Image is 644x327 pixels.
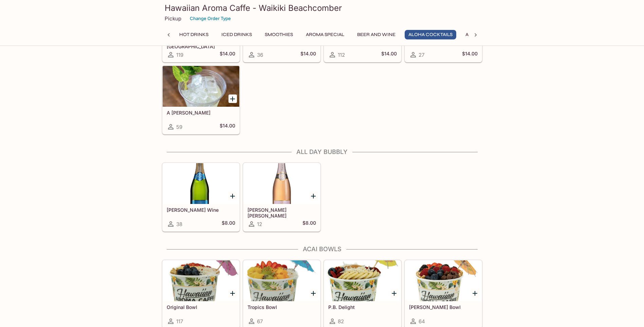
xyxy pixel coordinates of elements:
[324,260,401,301] div: P.B. Delight
[163,163,239,204] div: Jean Louis Sparkling Wine
[163,260,239,301] div: Original Bowl
[300,51,316,59] h5: $14.00
[302,220,316,228] h5: $8.00
[257,221,262,227] span: 12
[328,304,397,310] h5: P.B. Delight
[228,192,237,200] button: Add Jean Louis Sparkling Wine
[381,51,397,59] h5: $14.00
[162,148,482,156] h4: All Day Bubbly
[353,30,399,39] button: Beer and Wine
[462,30,507,39] button: All Day Bubbly
[176,124,182,130] span: 59
[228,289,237,297] button: Add Original Bowl
[187,13,234,24] button: Change Order Type
[409,304,478,310] h5: [PERSON_NAME] Bowl
[167,207,235,213] h5: [PERSON_NAME] Wine
[243,163,320,204] div: Jean Louis Sparkling Rose
[167,304,235,310] h5: Original Bowl
[176,221,182,227] span: 38
[162,163,240,231] a: [PERSON_NAME] Wine38$8.00
[419,318,425,325] span: 64
[162,245,482,253] h4: Acai Bowls
[471,289,479,297] button: Add Berry Bowl
[167,110,235,116] h5: A [PERSON_NAME]
[243,260,320,301] div: Tropics Bowl
[243,163,320,231] a: [PERSON_NAME] [PERSON_NAME]12$8.00
[222,220,235,228] h5: $8.00
[405,30,456,39] button: Aloha Cocktails
[220,51,235,59] h5: $14.00
[165,15,181,22] p: Pickup
[405,260,482,301] div: Berry Bowl
[220,123,235,131] h5: $14.00
[257,52,263,58] span: 36
[338,318,344,325] span: 82
[257,318,263,325] span: 67
[338,52,345,58] span: 112
[247,304,316,310] h5: Tropics Bowl
[176,318,183,325] span: 117
[390,289,399,297] button: Add P.B. Delight
[176,30,212,39] button: Hot Drinks
[309,192,318,200] button: Add Jean Louis Sparkling Rose
[218,30,256,39] button: Iced Drinks
[162,66,240,134] a: A [PERSON_NAME]59$14.00
[419,52,424,58] span: 27
[228,94,237,103] button: Add A Hui Hou
[261,30,297,39] button: Smoothies
[176,52,183,58] span: 119
[165,3,480,13] h3: Hawaiian Aroma Caffe - Waikiki Beachcomber
[247,207,316,218] h5: [PERSON_NAME] [PERSON_NAME]
[309,289,318,297] button: Add Tropics Bowl
[302,30,348,39] button: Aroma Special
[462,51,478,59] h5: $14.00
[163,66,239,107] div: A Hui Hou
